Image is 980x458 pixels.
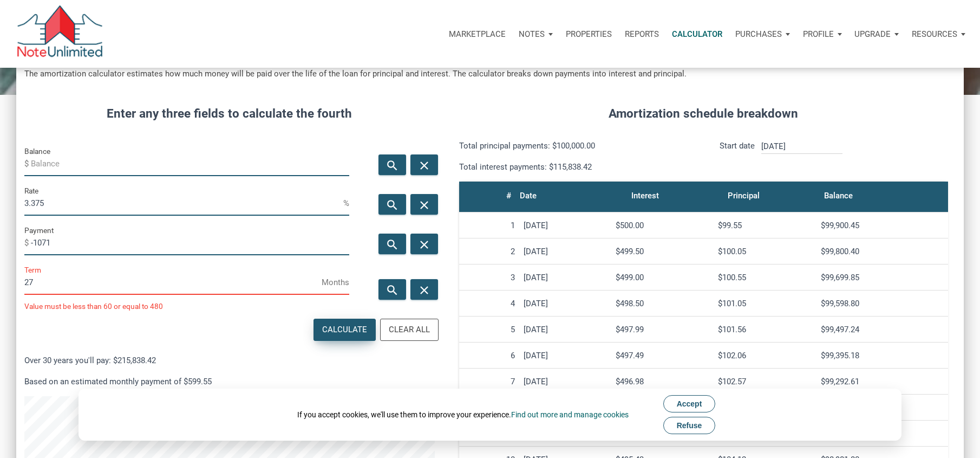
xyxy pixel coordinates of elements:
[718,377,812,386] div: $102.57
[322,324,367,336] div: Calculate
[410,279,438,300] button: close
[322,274,349,291] span: Months
[512,18,559,50] a: Notes
[389,324,430,336] div: Clear All
[663,395,716,412] button: Accept
[718,247,812,256] div: $100.05
[821,299,944,308] div: $99,598.80
[24,184,38,197] label: Rate
[418,237,431,251] i: close
[821,351,944,360] div: $99,395.18
[31,152,349,176] input: Balance
[566,29,612,39] p: Properties
[386,198,399,211] i: search
[459,139,695,152] p: Total principal payments: $100,000.00
[905,18,972,50] button: Resources
[463,325,515,334] div: 5
[520,188,537,203] div: Date
[386,237,399,251] i: search
[386,283,399,297] i: search
[24,234,31,251] span: $
[378,194,406,215] button: search
[442,18,512,50] button: Marketplace
[449,29,506,39] p: Marketplace
[386,158,399,172] i: search
[848,18,905,50] button: Upgrade
[616,273,710,282] div: $499.00
[524,351,607,360] div: [DATE]
[451,105,956,123] h4: Amortization schedule breakdown
[511,410,629,419] a: Find out more and manage cookies
[24,303,349,311] div: Value must be less than 60 or equal to 480
[718,221,812,230] div: $99.55
[824,188,853,203] div: Balance
[380,319,439,341] button: Clear All
[616,325,710,334] div: $497.99
[313,319,376,341] button: Calculate
[728,188,760,203] div: Principal
[616,247,710,256] div: $499.50
[803,29,834,39] p: Profile
[24,375,435,388] p: Based on an estimated monthly payment of $599.55
[459,160,695,173] p: Total interest payments: $115,838.42
[677,421,702,430] span: Refuse
[24,263,41,276] label: Term
[524,273,607,282] div: [DATE]
[410,234,438,254] button: close
[631,188,659,203] div: Interest
[616,221,710,230] div: $500.00
[735,29,782,39] p: Purchases
[463,351,515,360] div: 6
[418,158,431,172] i: close
[625,29,659,39] p: Reports
[16,5,103,62] img: NoteUnlimited
[718,325,812,334] div: $101.56
[24,191,343,216] input: Rate
[524,221,607,230] div: [DATE]
[410,194,438,215] button: close
[718,351,812,360] div: $102.06
[720,139,755,173] p: Start date
[297,409,629,420] div: If you accept cookies, we'll use them to improve your experience.
[524,299,607,308] div: [DATE]
[418,283,431,297] i: close
[463,247,515,256] div: 2
[378,154,406,175] button: search
[796,18,848,50] button: Profile
[506,188,511,203] div: #
[559,18,618,50] a: Properties
[821,247,944,256] div: $99,800.40
[24,354,435,367] p: Over 30 years you'll pay: $215,838.42
[463,299,515,308] div: 4
[616,299,710,308] div: $498.50
[821,377,944,386] div: $99,292.61
[912,29,957,39] p: Resources
[665,18,729,50] a: Calculator
[24,105,435,123] h4: Enter any three fields to calculate the fourth
[616,351,710,360] div: $497.49
[718,299,812,308] div: $101.05
[618,18,665,50] button: Reports
[463,377,515,386] div: 7
[524,247,607,256] div: [DATE]
[524,377,607,386] div: [DATE]
[821,273,944,282] div: $99,699.85
[378,279,406,300] button: search
[854,29,891,39] p: Upgrade
[31,231,349,255] input: Payment
[24,224,54,237] label: Payment
[378,234,406,254] button: search
[821,221,944,230] div: $99,900.45
[24,68,956,80] h5: The amortization calculator estimates how much money will be paid over the life of the loan for p...
[672,29,722,39] p: Calculator
[410,154,438,175] button: close
[24,270,322,295] input: Term
[343,195,349,212] span: %
[729,18,796,50] button: Purchases
[677,399,702,408] span: Accept
[24,155,31,172] span: $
